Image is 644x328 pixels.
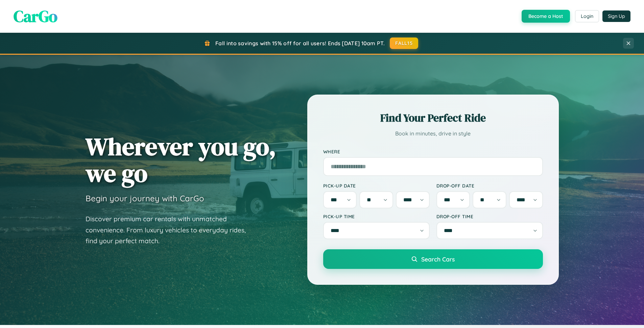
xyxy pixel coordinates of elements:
[323,110,543,125] h2: Find Your Perfect Ride
[215,40,385,47] span: Fall into savings with 15% off for all users! Ends [DATE] 10am PT.
[421,255,455,263] span: Search Cars
[86,193,204,203] h3: Begin your journey with CarGo
[522,10,570,23] button: Become a Host
[86,213,255,247] p: Discover premium car rentals with unmatched convenience. From luxury vehicles to everyday rides, ...
[323,183,430,188] label: Pick-up Date
[436,213,543,219] label: Drop-off Time
[323,213,430,219] label: Pick-up Time
[14,5,57,27] span: CarGo
[323,249,543,269] button: Search Cars
[86,133,276,186] h1: Wherever you go, we go
[323,129,543,138] p: Book in minutes, drive in style
[390,37,418,49] button: FALL15
[575,10,599,22] button: Login
[323,149,543,154] label: Where
[602,10,630,22] button: Sign Up
[436,183,543,188] label: Drop-off Date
